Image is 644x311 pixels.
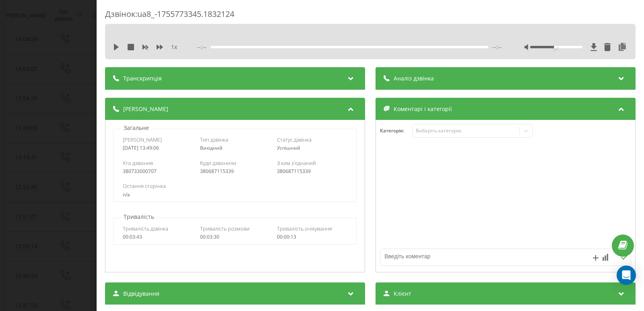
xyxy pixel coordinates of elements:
[123,169,193,174] div: 380733000707
[277,225,332,232] span: Тривалість очікування
[105,8,636,24] div: Дзвінок : ua8_-1755773345.1832124
[200,144,223,151] span: Вихідний
[197,43,211,51] span: --:--
[277,144,300,151] span: Успішний
[416,128,516,134] div: Виберіть категорію
[200,225,250,232] span: Тривалість розмови
[277,234,347,240] div: 00:00:13
[277,136,312,143] span: Статус дзвінка
[123,182,166,189] span: Остання сторінка
[200,159,236,167] span: Куди дзвонили
[123,225,168,232] span: Тривалість дзвінка
[277,159,316,167] span: З ким з'єднаний
[171,43,177,51] span: 1 x
[380,128,412,134] h4: Категорія :
[122,213,156,221] p: Тривалість
[394,105,452,113] span: Коментарі і категорії
[200,234,270,240] div: 00:03:30
[394,74,434,82] span: Аналіз дзвінка
[277,169,347,174] div: 380687115339
[123,234,193,240] div: 00:03:43
[200,169,270,174] div: 380687115339
[492,43,502,51] span: --:--
[617,266,636,285] div: Open Intercom Messenger
[394,290,411,298] span: Клієнт
[123,145,193,151] div: [DATE] 13:49:06
[554,45,557,49] div: Accessibility label
[123,136,162,143] span: [PERSON_NAME]
[123,105,168,113] span: [PERSON_NAME]
[123,159,153,167] span: Хто дзвонив
[123,74,162,82] span: Транскрипція
[200,136,228,143] span: Тип дзвінка
[122,124,151,132] p: Загальне
[123,192,347,198] div: n/a
[123,290,159,298] span: Відвідування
